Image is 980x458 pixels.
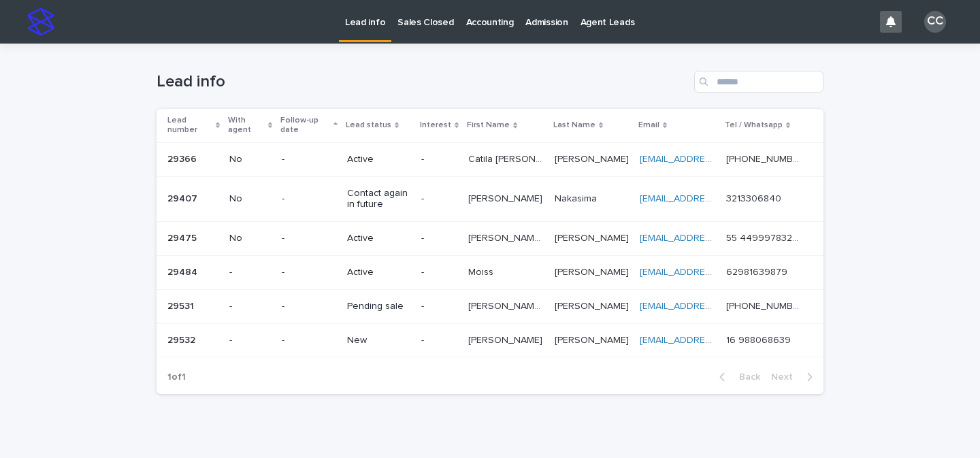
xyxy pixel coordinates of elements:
[468,230,546,244] p: Maria de Lourdes da Silva
[468,298,546,312] p: [PERSON_NAME] de [PERSON_NAME]
[282,335,336,346] p: -
[167,332,198,346] p: 29532
[347,335,410,346] p: New
[167,298,197,312] p: 29531
[726,230,804,244] p: 55 44999783246
[282,301,336,312] p: -
[640,267,794,277] a: [EMAIL_ADDRESS][DOMAIN_NAME]
[638,118,659,133] p: Email
[708,371,766,383] button: Back
[167,230,199,244] p: 29475
[421,335,457,346] p: -
[725,118,783,133] p: Tel / Whatsapp
[157,142,823,176] tr: 2936629366 No-Active-Catila [PERSON_NAME] de [PERSON_NAME] daCatila [PERSON_NAME] de [PERSON_NAME...
[229,193,271,205] p: No
[766,371,823,383] button: Next
[555,151,632,165] p: [PERSON_NAME]
[640,301,794,311] a: [EMAIL_ADDRESS][DOMAIN_NAME]
[421,233,457,244] p: -
[640,336,794,345] a: [EMAIL_ADDRESS][DOMAIN_NAME]
[421,267,457,278] p: -
[726,264,790,278] p: 62981639879
[157,255,823,289] tr: 2948429484 --Active-MoissMoiss [PERSON_NAME][PERSON_NAME] [EMAIL_ADDRESS][DOMAIN_NAME] 6298163987...
[924,11,946,33] div: CC
[347,188,410,211] p: Contact again in future
[347,267,410,278] p: Active
[694,71,823,93] input: Search
[731,372,760,382] span: Back
[229,267,271,278] p: -
[468,264,496,278] p: Moiss
[346,118,391,133] p: Lead status
[157,323,823,357] tr: 2953229532 --New-[PERSON_NAME][PERSON_NAME] [PERSON_NAME][PERSON_NAME] [EMAIL_ADDRESS][DOMAIN_NAM...
[167,264,200,278] p: 29484
[282,154,336,165] p: -
[229,335,271,346] p: -
[157,289,823,323] tr: 2953129531 --Pending sale-[PERSON_NAME] de [PERSON_NAME][PERSON_NAME] de [PERSON_NAME] [PERSON_NA...
[640,233,794,243] a: [EMAIL_ADDRESS][DOMAIN_NAME]
[726,332,794,346] p: 16 988068639
[167,191,200,205] p: 29407
[555,298,632,312] p: MARQUES DE LIMA DUMARESQ
[157,72,689,92] h1: Lead info
[27,8,54,35] img: stacker-logo-s-only.png
[282,267,336,278] p: -
[157,222,823,256] tr: 2947529475 No-Active-[PERSON_NAME] de [PERSON_NAME][PERSON_NAME] de [PERSON_NAME] [PERSON_NAME][P...
[468,332,545,346] p: [PERSON_NAME]
[726,151,804,165] p: +5533999750300
[467,118,510,133] p: First Name
[553,118,595,133] p: Last Name
[280,113,330,138] p: Follow-up date
[347,154,410,165] p: Active
[726,191,784,205] p: 3213306840
[228,113,265,138] p: With agent
[167,113,212,138] p: Lead number
[640,194,794,203] a: [EMAIL_ADDRESS][DOMAIN_NAME]
[468,191,545,205] p: [PERSON_NAME]
[229,301,271,312] p: -
[282,193,336,205] p: -
[555,332,632,346] p: [PERSON_NAME]
[157,176,823,222] tr: 2940729407 No-Contact again in future-[PERSON_NAME][PERSON_NAME] NakasimaNakasima [EMAIL_ADDRESS]...
[555,230,632,244] p: [PERSON_NAME]
[421,301,457,312] p: -
[420,118,451,133] p: Interest
[347,301,410,312] p: Pending sale
[167,151,199,165] p: 29366
[555,191,600,205] p: Nakasima
[771,372,801,382] span: Next
[640,154,794,164] a: [EMAIL_ADDRESS][DOMAIN_NAME]
[282,233,336,244] p: -
[726,298,804,312] p: [PHONE_NUMBER]
[421,154,457,165] p: -
[157,361,197,394] p: 1 of 1
[229,154,271,165] p: No
[347,233,410,244] p: Active
[229,233,271,244] p: No
[555,264,632,278] p: [PERSON_NAME]
[468,151,546,165] p: Catila maria Lopes de souza Maurício da
[421,193,457,205] p: -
